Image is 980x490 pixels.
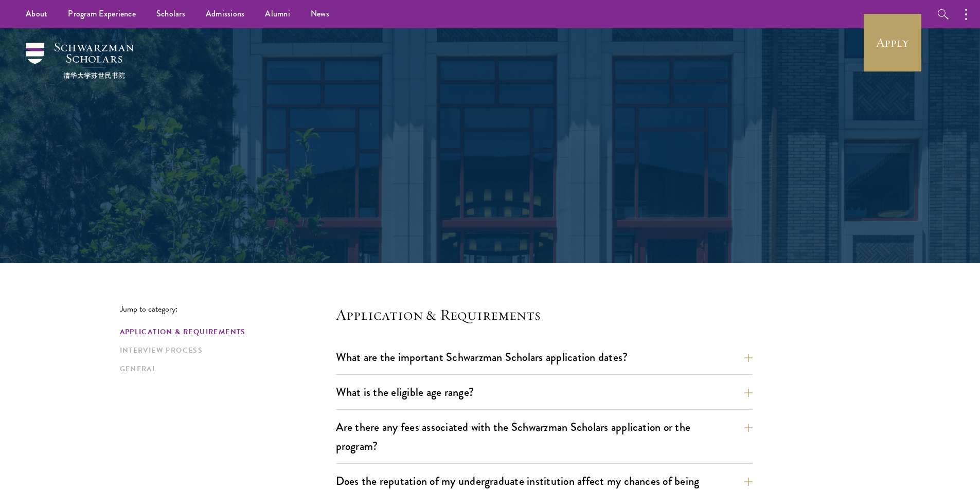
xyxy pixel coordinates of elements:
a: General [120,364,330,374]
button: What is the eligible age range? [336,380,753,404]
h4: Application & Requirements [336,304,753,325]
button: What are the important Schwarzman Scholars application dates? [336,346,753,369]
img: Schwarzman Scholars [26,43,134,79]
button: Are there any fees associated with the Schwarzman Scholars application or the program? [336,415,753,458]
p: Jump to category: [120,304,336,314]
a: Interview Process [120,345,330,356]
a: Application & Requirements [120,326,330,337]
a: Apply [864,14,921,71]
